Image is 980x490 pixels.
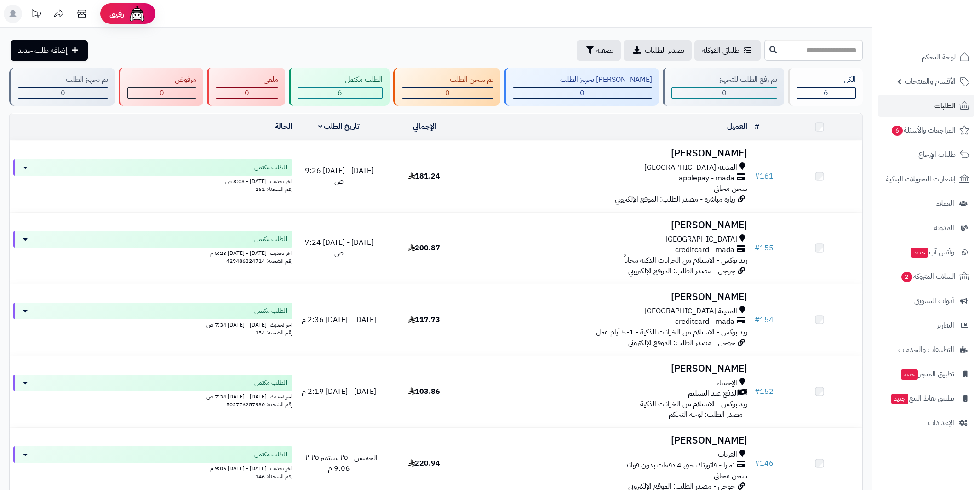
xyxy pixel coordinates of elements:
[625,460,734,471] span: تمارا - فاتورتك حتى 4 دفعات بدون فوائد
[640,398,747,409] span: ريد بوكس - الاستلام من الخزانات الذكية
[878,387,974,409] a: تطبيق نقاط البيعجديد
[878,314,974,336] a: التقارير
[216,88,278,98] div: 0
[18,75,108,85] div: تم تجهيز الطلب
[596,45,613,56] span: تصفية
[305,165,373,187] span: [DATE] - [DATE] 9:26 ص
[226,257,292,265] span: رقم الشحنة: 429486324714
[117,68,206,106] a: مرفوض 0
[61,87,65,98] span: 0
[878,241,974,263] a: وآتس آبجديد
[672,88,777,98] div: 0
[205,68,287,106] a: ملغي 0
[645,45,684,56] span: تصدير الطلبات
[318,121,360,132] a: تاريخ الطلب
[891,124,956,137] span: المراجعات والأسئلة
[628,337,735,348] span: جوجل - مصدر الطلب: الموقع الإلكتروني
[413,121,436,132] a: الإجمالي
[755,458,760,469] span: #
[917,7,971,26] img: logo-2.png
[922,51,956,63] span: لوحة التحكم
[878,119,974,141] a: المراجعات والأسئلة6
[911,248,928,258] span: جديد
[797,75,856,85] div: الكل
[13,319,292,329] div: اخر تحديث: [DATE] - [DATE] 7:34 ص
[13,463,292,473] div: اخر تحديث: [DATE] - [DATE] 9:06 م
[891,394,908,404] span: جديد
[890,392,954,405] span: تطبيق نقاط البيع
[900,270,956,283] span: السلات المتروكة
[824,87,828,98] span: 6
[470,292,747,302] h3: [PERSON_NAME]
[905,75,956,88] span: الأقسام والمنتجات
[934,99,956,112] span: الطلبات
[11,40,88,61] a: إضافة طلب جديد
[287,68,392,106] a: الطلب مكتمل 6
[928,416,954,429] span: الإعدادات
[301,452,378,474] span: الخميس - ٢٥ سبتمبر ٢٠٢٥ - 9:06 م
[878,363,974,385] a: تطبيق المتجرجديد
[24,5,47,25] a: تحديثات المنصة
[727,121,747,132] a: العميل
[302,314,376,325] span: [DATE] - [DATE] 2:36 م
[408,458,440,469] span: 220.94
[513,75,653,85] div: [PERSON_NAME] تجهيز الطلب
[878,412,974,434] a: الإعدادات
[255,472,292,480] span: رقم الشحنة: 146
[275,121,292,132] a: الحالة
[628,265,735,277] span: جوجل - مصدر الطلب: الموقع الإلكتروني
[580,87,585,98] span: 0
[718,450,737,460] span: القريات
[305,237,373,259] span: [DATE] - [DATE] 7:24 ص
[644,162,737,173] span: المدينة [GEOGRAPHIC_DATA]
[755,458,774,469] a: #146
[13,248,292,257] div: اخر تحديث: [DATE] - [DATE] 5:23 م
[127,75,197,85] div: مرفوض
[128,5,146,23] img: ai-face.png
[255,329,292,337] span: رقم الشحنة: 154
[901,272,912,282] span: 2
[391,68,502,106] a: تم شحن الطلب 0
[716,378,737,388] span: الإحساء
[644,306,737,317] span: المدينة [GEOGRAPHIC_DATA]
[755,314,760,325] span: #
[679,173,734,184] span: applepay - mada
[878,144,974,166] a: طلبات الإرجاع
[675,245,734,255] span: creditcard - mada
[18,88,108,98] div: 0
[878,339,974,361] a: التطبيقات والخدمات
[408,314,440,325] span: 117.73
[878,290,974,312] a: أدوات التسويق
[216,75,278,85] div: ملغي
[254,163,287,172] span: الطلب مكتمل
[467,356,751,427] td: - مصدر الطلب: لوحة التحكم
[470,220,747,231] h3: [PERSON_NAME]
[402,75,493,85] div: تم شحن الطلب
[671,75,777,85] div: تم رفع الطلب للتجهيز
[714,183,747,194] span: شحن مجاني
[702,45,739,56] span: طلباتي المُوكلة
[255,185,292,193] span: رقم الشحنة: 161
[898,343,954,356] span: التطبيقات والخدمات
[13,391,292,401] div: اخر تحديث: [DATE] - [DATE] 7:34 ص
[402,88,493,98] div: 0
[755,242,774,254] a: #155
[665,234,737,245] span: [GEOGRAPHIC_DATA]
[624,40,692,61] a: تصدير الطلبات
[160,87,164,98] span: 0
[900,368,954,380] span: تطبيق المتجر
[878,192,974,214] a: العملاء
[755,386,760,397] span: #
[755,171,760,182] span: #
[245,87,249,98] span: 0
[298,88,383,98] div: 6
[298,75,383,85] div: الطلب مكتمل
[302,386,376,397] span: [DATE] - [DATE] 2:19 م
[755,171,774,182] a: #161
[254,306,287,316] span: الطلب مكتمل
[18,45,68,56] span: إضافة طلب جديد
[937,319,954,332] span: التقارير
[675,317,734,327] span: creditcard - mada
[878,168,974,190] a: إشعارات التحويلات البنكية
[7,68,117,106] a: تم تجهيز الطلب 0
